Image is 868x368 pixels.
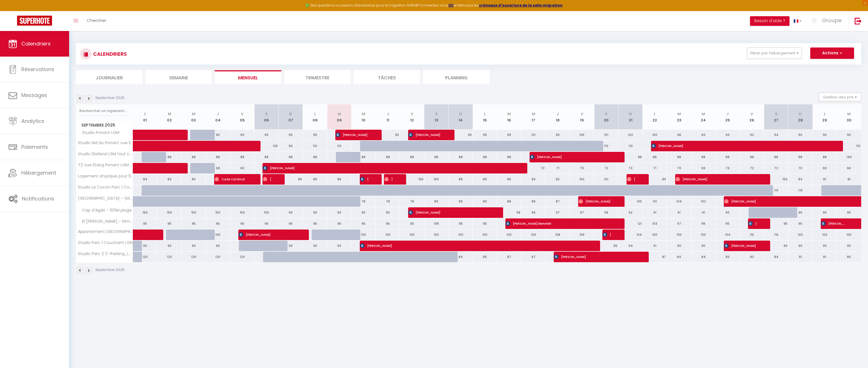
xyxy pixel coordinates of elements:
[806,11,849,31] a: ... Groupe
[303,218,327,229] div: 95
[206,104,230,130] th: 04
[545,230,570,240] div: 108
[424,218,449,229] div: 108
[279,207,303,218] div: 90
[618,230,642,240] div: 104
[506,218,610,229] span: [PERSON_NAME] Bienefelt
[303,152,327,162] div: 88
[206,207,230,218] div: 150
[521,174,545,185] div: 83
[435,111,438,117] abbr: S
[303,207,327,218] div: 90
[376,230,400,240] div: 100
[376,130,400,140] div: 90
[279,174,303,185] div: 80
[206,230,230,240] div: 100
[691,152,715,162] div: 88
[77,230,134,234] span: Appartement [GEOGRAPHIC_DATA] [GEOGRAPHIC_DATA] - [GEOGRAPHIC_DATA]/Parking
[667,130,691,140] div: 96
[254,141,278,151] div: 130
[77,174,134,178] span: Logement atypique pour 6 p. en rdc et r-1 Écusson
[837,230,861,240] div: 100
[327,218,351,229] div: 95
[133,207,157,218] div: 150
[449,174,473,185] div: 86
[643,218,667,229] div: 103
[230,207,254,218] div: 150
[667,230,691,240] div: 100
[667,152,691,162] div: 88
[726,111,729,117] abbr: J
[215,70,281,84] li: Mensuel
[716,163,740,173] div: 73
[813,230,837,240] div: 103
[594,163,618,173] div: 72
[691,196,715,207] div: 102
[716,230,740,240] div: 104
[716,218,740,229] div: 95
[241,111,243,117] abbr: V
[618,130,642,140] div: 102
[217,111,219,117] abbr: J
[479,3,563,8] a: créneaux d'ouverture de la salle migration
[497,196,521,207] div: 88
[748,218,756,229] span: [PERSON_NAME]
[214,174,247,185] span: Cade Cardinal
[764,185,788,196] div: 110
[545,207,570,218] div: 97
[230,130,254,140] div: 90
[788,230,813,240] div: 100
[157,241,181,251] div: 90
[484,111,486,117] abbr: L
[643,152,667,162] div: 88
[740,230,764,240] div: 115
[603,229,611,240] span: [PERSON_NAME]
[570,163,594,173] div: 73
[545,163,570,173] div: 71
[764,152,788,162] div: 88
[716,130,740,140] div: 93
[799,111,802,117] abbr: D
[400,218,424,229] div: 95
[837,130,861,140] div: 90
[530,152,610,162] span: [PERSON_NAME]
[424,104,449,130] th: 13
[724,240,756,251] span: [PERSON_NAME]
[594,141,618,151] div: 110
[459,111,462,117] abbr: D
[521,196,545,207] div: 89
[411,111,413,117] abbr: V
[239,229,295,240] span: [PERSON_NAME]
[764,174,788,185] div: 150
[497,130,521,140] div: 99
[230,218,254,229] div: 95
[21,66,54,73] span: Réservations
[254,152,278,162] div: 88
[303,141,327,151] div: 110
[181,174,206,185] div: 80
[813,152,837,162] div: 88
[352,104,376,130] th: 10
[206,218,230,229] div: 95
[764,218,788,229] div: 95
[279,130,303,140] div: 90
[545,130,570,140] div: 95
[265,111,268,117] abbr: S
[181,207,206,218] div: 150
[95,95,125,101] p: Septembre 2025
[497,174,521,185] div: 80
[654,111,656,117] abbr: L
[643,207,667,218] div: 91
[675,174,756,185] span: [PERSON_NAME]
[473,174,497,185] div: 80
[408,129,441,140] span: [PERSON_NAME]
[279,218,303,229] div: 95
[822,17,842,24] span: Groupe
[400,196,424,207] div: 78
[92,47,127,60] h3: CALENDRIERS
[133,241,157,251] div: 90
[449,196,473,207] div: 83
[813,174,837,185] div: 81
[521,207,545,218] div: 96
[507,111,511,117] abbr: M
